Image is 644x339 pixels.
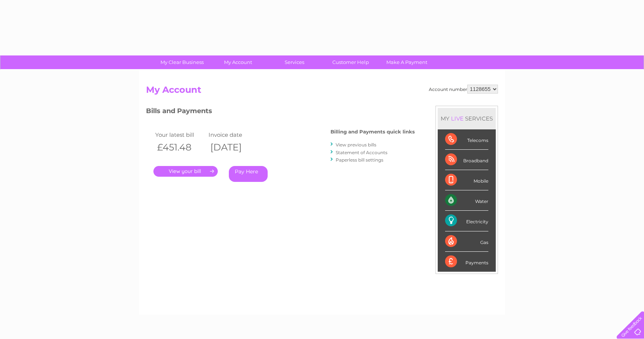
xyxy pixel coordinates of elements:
h2: My Account [146,85,498,99]
h3: Bills and Payments [146,106,415,119]
div: Mobile [445,170,488,190]
a: Pay Here [229,166,268,182]
a: My Account [208,55,269,69]
th: £451.48 [153,140,207,155]
a: My Clear Business [152,55,213,69]
a: Make A Payment [376,55,437,69]
div: LIVE [450,115,465,122]
th: [DATE] [207,140,260,155]
div: Water [445,190,488,211]
a: Statement of Accounts [336,150,387,155]
a: Services [264,55,325,69]
div: Payments [445,252,488,272]
a: Paperless bill settings [336,157,383,163]
div: Broadband [445,150,488,170]
div: Account number [429,85,498,94]
div: Telecoms [445,129,488,150]
td: Invoice date [207,130,260,140]
div: Gas [445,231,488,252]
a: . [153,166,218,177]
div: Electricity [445,211,488,231]
td: Your latest bill [153,130,207,140]
a: View previous bills [336,142,376,148]
div: MY SERVICES [438,108,496,129]
a: Customer Help [320,55,381,69]
h4: Billing and Payments quick links [331,129,415,135]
